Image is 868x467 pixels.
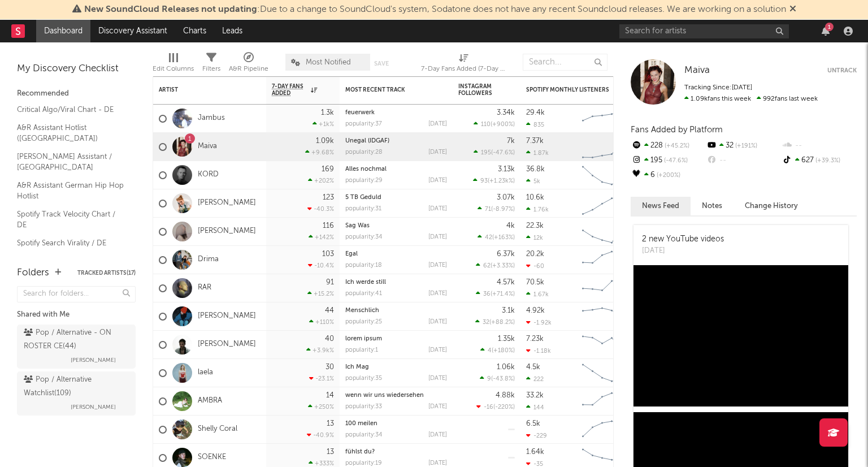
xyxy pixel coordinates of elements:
[313,120,334,128] div: +1k %
[84,5,786,14] span: : Due to a change to SoundCloud's system, Sodatone does not have any recent Soundcloud releases. ...
[345,336,447,342] div: lorem ipsum
[526,291,549,298] div: 1.67k
[488,348,492,354] span: 4
[345,449,375,455] a: fühlst du?
[159,87,244,93] div: Artist
[526,392,544,399] div: 33.2k
[684,66,710,75] span: Maiva
[17,286,136,302] input: Search for folders...
[483,263,491,269] span: 62
[782,139,857,153] div: --
[526,307,545,314] div: 4.92k
[526,404,544,411] div: 144
[526,194,544,201] div: 10.6k
[24,373,126,400] div: Pop / Alternative Watchlist ( 109 )
[345,251,447,257] div: Egal
[492,263,513,269] span: +3.33 %
[17,150,124,174] a: [PERSON_NAME] Assistant / [GEOGRAPHIC_DATA]
[691,197,734,215] button: Notes
[526,279,544,286] div: 70.5k
[214,20,250,42] a: Leads
[495,404,513,410] span: -220 %
[782,153,857,168] div: 627
[526,250,544,258] div: 20.2k
[90,20,175,42] a: Discovery Assistant
[198,255,219,265] a: Drima
[345,347,378,353] div: popularity: 1
[485,235,492,241] span: 42
[502,307,515,314] div: 3.1k
[493,150,513,156] span: -47.6 %
[684,65,710,76] a: Maiva
[17,179,124,202] a: A&R Assistant German Hip Hop Hotlist
[198,312,256,321] a: [PERSON_NAME]
[642,245,724,257] div: [DATE]
[345,234,383,240] div: popularity: 34
[345,449,447,455] div: fühlst du?
[326,279,334,286] div: 91
[198,142,217,152] a: Maiva
[631,126,723,134] span: Fans Added by Platform
[428,234,447,240] div: [DATE]
[734,143,757,149] span: +191 %
[323,194,334,201] div: 123
[198,425,237,434] a: Shelly Coral
[480,347,515,354] div: ( )
[492,122,513,128] span: +900 %
[71,353,116,367] span: [PERSON_NAME]
[577,105,628,133] svg: Chart title
[526,206,549,213] div: 1.76k
[498,166,515,173] div: 3.13k
[345,223,370,229] a: Sag Was
[84,5,257,14] span: New SoundCloud Releases not updating
[474,120,515,128] div: ( )
[17,62,136,76] div: My Discovery Checklist
[345,375,382,382] div: popularity: 35
[478,205,515,213] div: ( )
[526,375,544,383] div: 222
[428,460,447,466] div: [DATE]
[325,364,334,371] div: 30
[684,84,752,91] span: Tracking Since: [DATE]
[198,283,211,293] a: RAR
[526,319,552,326] div: -1.92k
[428,319,447,325] div: [DATE]
[421,62,506,76] div: 7-Day Fans Added (7-Day Fans Added)
[577,359,628,387] svg: Chart title
[327,448,334,456] div: 13
[493,206,513,213] span: -8.97 %
[494,235,513,241] span: +163 %
[827,65,857,76] button: Untrack
[631,168,706,183] div: 6
[458,83,498,97] div: Instagram Followers
[345,279,386,286] a: Ich werde still
[428,262,447,269] div: [DATE]
[308,403,334,410] div: +250 %
[24,326,126,353] div: Pop / Alternative - ON ROSTER CE ( 44 )
[526,234,543,241] div: 12k
[345,421,377,427] a: 100 meilen
[345,262,382,269] div: popularity: 18
[577,246,628,274] svg: Chart title
[577,218,628,246] svg: Chart title
[473,177,515,184] div: ( )
[175,20,214,42] a: Charts
[229,62,268,76] div: A&R Pipeline
[345,194,447,201] div: 5 TB Geduld
[202,48,220,81] div: Filters
[198,453,226,462] a: SOENKE
[684,96,751,102] span: 1.09k fans this week
[526,178,540,185] div: 5k
[345,392,424,399] a: wenn wir uns wiedersehen
[316,137,334,145] div: 1.09k
[345,364,447,370] div: Ich Mag
[306,59,351,66] span: Most Notified
[577,302,628,331] svg: Chart title
[428,375,447,382] div: [DATE]
[526,149,549,157] div: 1.87k
[229,48,268,81] div: A&R Pipeline
[491,319,513,326] span: +88.2 %
[526,87,611,93] div: Spotify Monthly Listeners
[526,420,540,427] div: 6.5k
[198,114,225,123] a: Jambus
